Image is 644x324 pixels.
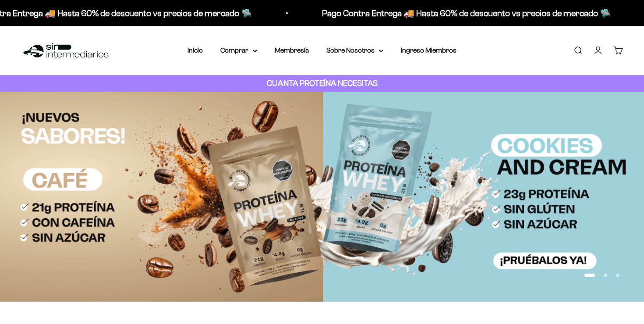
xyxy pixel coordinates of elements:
a: Membresía [275,46,309,54]
a: Inicio [188,46,203,54]
summary: Sobre Nosotros [326,45,383,56]
strong: CUANTA PROTEÍNA NECESITAS [267,78,378,88]
p: Pago Contra Entrega 🚚 Hasta 60% de descuento vs precios de mercado 🛸 [322,6,611,20]
a: Ingreso Miembros [401,46,456,54]
summary: Comprar [220,45,257,56]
